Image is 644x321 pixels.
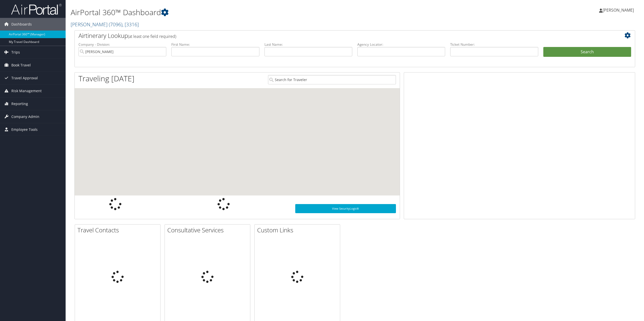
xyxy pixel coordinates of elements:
img: airportal-logo.png [11,3,62,15]
label: Last Name: [264,42,352,47]
h2: Travel Contacts [77,226,160,234]
span: ( 7096 ) [109,21,122,28]
span: [PERSON_NAME] [603,7,634,13]
span: Risk Management [11,85,42,97]
h1: Traveling [DATE] [78,73,135,84]
button: Search [543,47,631,57]
a: View SecurityLogic® [295,204,396,213]
input: Search for Traveler [268,75,396,84]
label: Ticket Number: [450,42,538,47]
span: Book Travel [11,59,31,71]
h2: Airtinerary Lookup [78,31,584,40]
span: , [ 3316 ] [122,21,139,28]
label: Agency Locator: [357,42,445,47]
span: Employee Tools [11,123,38,136]
span: Trips [11,46,20,59]
h2: Custom Links [257,226,340,234]
span: (at least one field required) [128,34,176,39]
a: [PERSON_NAME] [599,3,639,18]
label: Company - Division: [78,42,166,47]
label: First Name: [171,42,259,47]
h1: AirPortal 360™ Dashboard [71,7,449,18]
span: Company Admin [11,110,39,123]
span: Reporting [11,97,28,110]
span: Travel Approval [11,72,38,84]
span: Dashboards [11,18,32,31]
a: [PERSON_NAME] [71,21,139,28]
h2: Consultative Services [167,226,250,234]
